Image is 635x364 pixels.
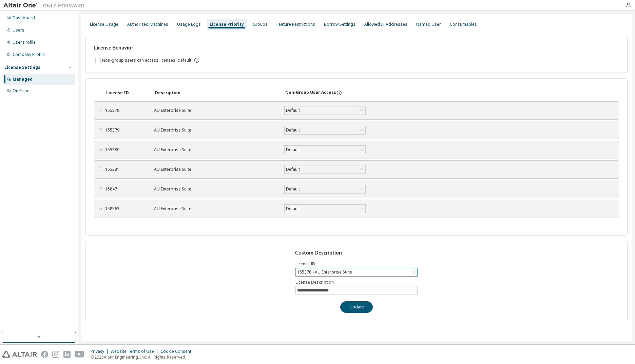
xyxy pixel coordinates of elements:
[285,166,301,173] div: Default
[106,90,147,96] div: License ID
[105,108,146,113] div: 155378
[285,185,301,193] div: Default
[253,22,268,27] div: Groups
[105,206,146,211] div: 158563
[111,349,160,354] div: Website Terms of Use
[160,349,195,354] div: Cookie Consent
[285,126,365,134] div: Default
[154,147,276,153] div: AU Enterprise Suite
[285,205,365,213] div: Default
[285,185,365,193] div: Default
[52,351,59,358] img: instagram.svg
[295,280,418,285] label: License Description
[13,15,35,21] div: Dashboard
[154,167,276,172] div: AU Enterprise Suite
[285,165,365,174] div: Default
[285,126,301,134] div: Default
[450,22,477,27] div: Consumables
[154,206,276,211] div: AU Enterprise Suite
[296,268,353,276] div: 155378 - AU Enterprise Suite
[105,127,146,133] div: 155379
[105,147,146,153] div: 155380
[194,57,200,63] svg: By default any user not assigned to any group can access any license. Turn this setting off to di...
[155,90,277,96] div: Description
[98,108,102,113] div: ⠿
[94,44,199,51] h3: License Behavior
[154,127,276,133] div: AU Enterprise Suite
[285,90,336,96] div: Non-Group User Access
[276,22,315,27] div: Feature Restrictions
[285,146,365,154] div: Default
[98,206,102,211] div: ⠿
[154,108,276,113] div: AU Enterprise Suite
[98,186,102,192] div: ⠿
[98,127,102,133] div: ⠿
[91,349,111,354] div: Privacy
[295,249,418,256] h3: Custom Description
[98,167,102,172] div: ⠿
[105,186,146,192] div: 158471
[13,88,30,94] div: On Prem
[127,22,168,27] div: Authorized Machines
[41,351,48,358] img: facebook.svg
[90,22,118,27] div: License Usage
[75,351,84,358] img: youtube.svg
[13,77,33,82] div: Managed
[4,65,40,70] div: License Settings
[285,107,301,114] div: Default
[295,261,418,267] label: Licence ID
[285,205,301,213] div: Default
[285,106,365,115] div: Default
[324,22,355,27] div: Borrow Settings
[3,2,88,9] img: Altair One
[13,27,24,33] div: Users
[285,146,301,154] div: Default
[340,301,373,313] button: Update
[210,22,244,27] div: License Priority
[296,268,417,276] div: 155378 - AU Enterprise Suite
[91,354,195,360] p: © 2025 Altair Engineering, Inc. All Rights Reserved.
[13,52,45,57] div: Company Profile
[105,167,146,172] div: 155381
[98,147,102,153] div: ⠿
[416,22,441,27] div: Named User
[177,22,201,27] div: Usage Logs
[2,351,37,358] img: altair_logo.svg
[364,22,407,27] div: Allowed IP Addresses
[13,40,36,45] div: User Profile
[154,186,276,192] div: AU Enterprise Suite
[63,351,71,358] img: linkedin.svg
[102,56,194,64] label: Non-group users can access licenses (default)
